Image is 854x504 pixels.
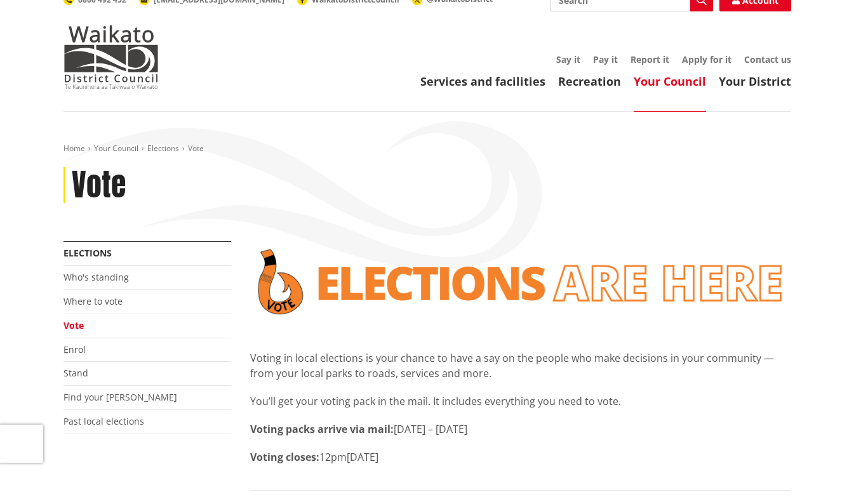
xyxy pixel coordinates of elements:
[63,319,84,331] a: Vote
[72,167,126,204] h1: Vote
[63,143,85,154] a: Home
[250,394,791,409] p: You’ll get your voting pack in the mail. It includes everything you need to vote.
[719,74,791,89] a: Your District
[250,350,791,381] p: Voting in local elections is your chance to have a say on the people who make decisions in your c...
[556,53,580,65] a: Say it
[63,295,123,307] a: Where to vote
[63,367,88,379] a: Stand
[94,143,138,154] a: Your Council
[147,143,179,154] a: Elections
[630,53,669,65] a: Report it
[420,74,545,89] a: Services and facilities
[63,343,86,355] a: Enrol
[682,53,731,65] a: Apply for it
[63,143,791,154] nav: breadcrumb
[250,422,394,436] strong: Voting packs arrive via mail:
[558,74,621,89] a: Recreation
[63,271,129,283] a: Who's standing
[593,53,618,65] a: Pay it
[796,451,841,496] iframe: Messenger Launcher
[63,25,159,89] img: Waikato District Council - Te Kaunihera aa Takiwaa o Waikato
[250,450,319,464] strong: Voting closes:
[63,415,144,427] a: Past local elections
[63,391,177,403] a: Find your [PERSON_NAME]
[188,143,204,154] span: Vote
[63,247,112,259] a: Elections
[319,450,378,464] span: 12pm[DATE]
[744,53,791,65] a: Contact us
[634,74,706,89] a: Your Council
[250,421,791,437] p: [DATE] – [DATE]
[250,241,791,322] img: Vote banner transparent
